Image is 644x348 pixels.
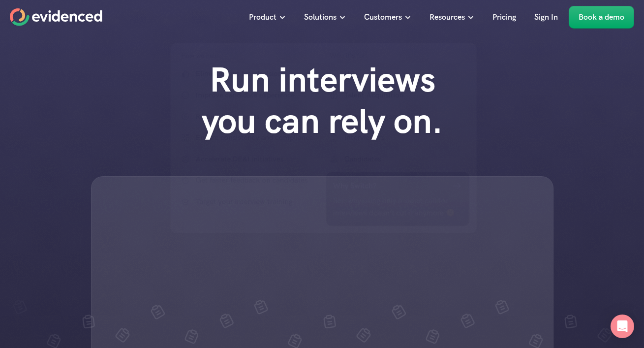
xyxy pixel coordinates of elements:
a: Sign In [527,6,565,29]
a: Pricing [485,6,523,29]
p: Resources [429,11,465,24]
p: Solutions [304,11,337,24]
p: Sign In [534,11,558,24]
h1: Run interviews you can rely on. [182,59,462,142]
div: Open Intercom Messenger [611,315,634,338]
p: Customers [364,11,402,24]
p: Book a demo [579,11,624,24]
a: Home [10,8,102,26]
p: Pricing [492,11,516,24]
p: Product [249,11,276,24]
a: Book a demo [569,6,634,29]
